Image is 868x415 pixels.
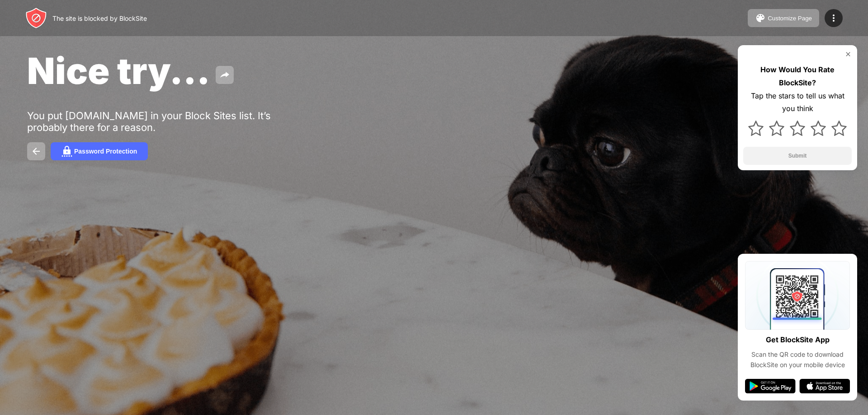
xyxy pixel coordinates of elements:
[844,51,852,58] img: rate-us-close.svg
[219,70,230,80] img: share.svg
[831,121,847,136] img: star.svg
[811,121,826,136] img: star.svg
[748,121,764,136] img: star.svg
[828,13,839,23] img: menu-icon.svg
[743,89,852,116] div: Tap the stars to tell us what you think
[25,7,47,29] img: header-logo.svg
[27,110,307,133] div: You put [DOMAIN_NAME] in your Block Sites list. It’s probably there for a reason.
[27,49,210,93] span: Nice try...
[74,148,137,155] div: Password Protection
[790,121,805,136] img: star.svg
[745,261,850,330] img: qrcode.svg
[768,15,812,22] div: Customize Page
[52,14,147,22] div: The site is blocked by BlockSite
[743,63,852,89] div: How Would You Rate BlockSite?
[745,350,850,370] div: Scan the QR code to download BlockSite on your mobile device
[766,333,830,346] div: Get BlockSite App
[745,379,796,393] img: google-play.svg
[799,379,850,393] img: app-store.svg
[743,147,852,165] button: Submit
[769,121,784,136] img: star.svg
[51,142,148,160] button: Password Protection
[61,146,72,157] img: password.svg
[755,13,766,23] img: pallet.svg
[748,9,819,27] button: Customize Page
[31,146,42,157] img: back.svg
